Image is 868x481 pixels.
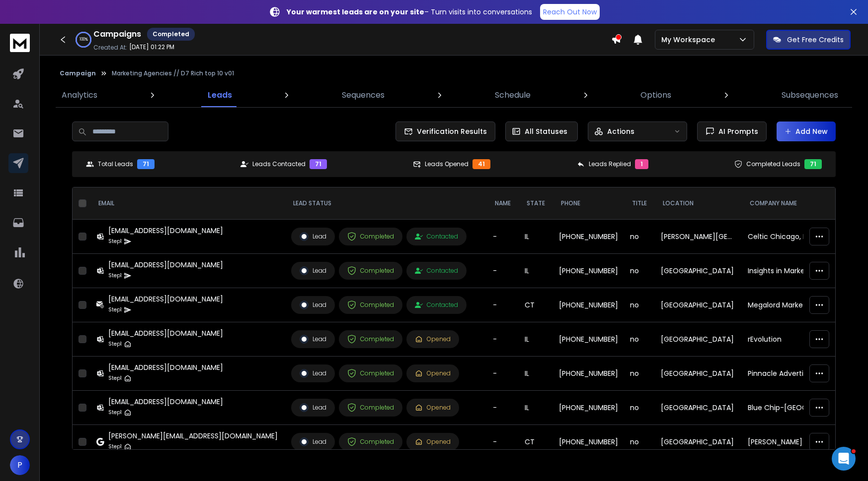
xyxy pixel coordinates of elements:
[108,408,122,418] p: Step 1
[777,121,836,141] button: Add New
[108,339,122,349] p: Step 1
[415,404,451,412] div: Opened
[415,267,458,275] div: Contacted
[300,335,326,344] div: Lead
[108,328,223,338] div: [EMAIL_ADDRESS][DOMAIN_NAME]
[607,126,634,136] p: Actions
[519,187,553,220] th: State
[624,187,655,220] th: title
[655,322,742,357] td: [GEOGRAPHIC_DATA]
[553,425,624,459] td: [PHONE_NUMBER]
[300,266,326,275] div: Lead
[90,187,285,220] th: EMAIL
[137,159,155,169] div: 71
[553,254,624,288] td: [PHONE_NUMBER]
[347,403,394,412] div: Completed
[519,288,553,322] td: CT
[624,254,655,288] td: no
[832,447,856,471] iframe: Intercom live chat
[655,357,742,391] td: [GEOGRAPHIC_DATA]
[553,391,624,425] td: [PHONE_NUMBER]
[742,322,829,357] td: rEvolution
[342,89,385,101] p: Sequences
[108,226,223,236] div: [EMAIL_ADDRESS][DOMAIN_NAME]
[742,254,829,288] td: Insights in Marketing
[60,69,96,77] button: Campaign
[776,83,844,107] a: Subsequences
[487,288,519,322] td: -
[129,43,174,51] p: [DATE] 01:22 PM
[425,160,469,168] p: Leads Opened
[300,437,326,446] div: Lead
[742,391,829,425] td: Blue Chip-[GEOGRAPHIC_DATA]
[300,369,326,378] div: Lead
[108,271,122,281] p: Step 1
[347,301,394,309] div: Completed
[487,357,519,391] td: -
[112,69,234,77] p: Marketing Agencies // D7 Rich top 10 v01
[300,301,326,309] div: Lead
[108,260,223,270] div: [EMAIL_ADDRESS][DOMAIN_NAME]
[661,35,719,45] p: My Workspace
[336,83,391,107] a: Sequences
[252,160,306,168] p: Leads Contacted
[519,357,553,391] td: IL
[635,159,648,169] div: 1
[519,391,553,425] td: IL
[487,254,519,288] td: -
[108,442,122,452] p: Step 1
[287,7,424,17] strong: Your warmest leads are on your site
[108,237,122,246] p: Step 1
[519,322,553,357] td: IL
[624,425,655,459] td: no
[787,35,844,45] p: Get Free Credits
[742,220,829,254] td: Celtic Chicago, Inc.
[10,455,30,475] button: P
[640,89,671,101] p: Options
[655,254,742,288] td: [GEOGRAPHIC_DATA]
[415,369,451,377] div: Opened
[79,37,88,43] p: 100 %
[415,301,458,309] div: Contacted
[415,438,451,446] div: Opened
[108,305,122,315] p: Step 1
[624,357,655,391] td: no
[98,160,133,168] p: Total Leads
[347,335,394,344] div: Completed
[634,83,677,107] a: Options
[624,391,655,425] td: no
[525,126,567,136] p: All Statuses
[624,288,655,322] td: no
[519,425,553,459] td: CT
[347,266,394,275] div: Completed
[519,254,553,288] td: IL
[487,322,519,357] td: -
[395,121,495,141] button: Verification Results
[624,220,655,254] td: no
[147,28,195,41] div: Completed
[108,397,223,407] div: [EMAIL_ADDRESS][DOMAIN_NAME]
[742,288,829,322] td: Megalord Marketing
[553,322,624,357] td: [PHONE_NUMBER]
[93,44,127,52] p: Created At:
[714,126,758,136] span: AI Prompts
[202,83,238,107] a: Leads
[487,391,519,425] td: -
[208,89,232,101] p: Leads
[766,30,851,50] button: Get Free Credits
[489,83,537,107] a: Schedule
[553,288,624,322] td: [PHONE_NUMBER]
[742,357,829,391] td: Pinnacle Advertising
[553,220,624,254] td: [PHONE_NUMBER]
[487,425,519,459] td: -
[347,369,394,378] div: Completed
[697,121,767,141] button: AI Prompts
[655,220,742,254] td: [PERSON_NAME][GEOGRAPHIC_DATA]
[746,160,800,168] p: Completed Leads
[108,431,278,441] div: [PERSON_NAME][EMAIL_ADDRESS][DOMAIN_NAME]
[108,294,223,304] div: [EMAIL_ADDRESS][DOMAIN_NAME]
[415,335,451,343] div: Opened
[10,34,30,52] img: logo
[540,4,600,20] a: Reach Out Now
